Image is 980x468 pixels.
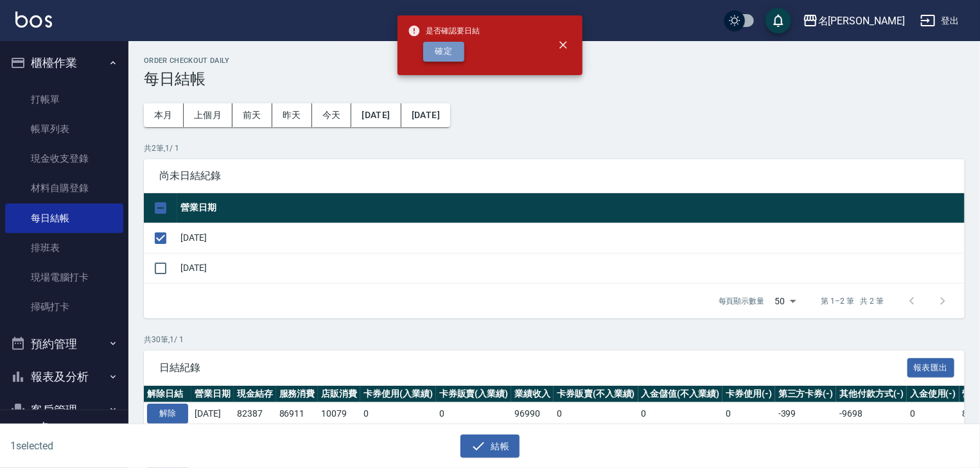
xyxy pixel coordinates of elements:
[159,169,949,182] span: 尚未日結紀錄
[318,403,360,426] td: 10079
[915,9,965,33] button: 登出
[312,103,352,127] button: 今天
[5,85,123,114] a: 打帳單
[276,403,319,426] td: 86911
[360,403,436,426] td: 0
[5,327,123,361] button: 預約管理
[318,386,360,403] th: 店販消費
[144,103,184,127] button: 本月
[5,263,123,292] a: 現場電腦打卡
[719,295,765,307] p: 每頁顯示數量
[5,394,123,427] button: 客戶管理
[144,70,965,88] h3: 每日結帳
[408,24,480,37] span: 是否確認要日結
[907,386,959,403] th: 入金使用(-)
[770,284,801,318] div: 50
[184,103,232,127] button: 上個月
[554,403,638,426] td: 0
[460,435,520,458] button: 結帳
[549,31,577,59] button: close
[144,386,191,403] th: 解除日結
[144,143,965,154] p: 共 2 筆, 1 / 1
[360,386,436,403] th: 卡券使用(入業績)
[276,386,319,403] th: 服務消費
[907,358,955,378] button: 報表匯出
[511,403,554,426] td: 96990
[234,403,276,426] td: 82387
[5,46,123,80] button: 櫃檯作業
[818,13,905,29] div: 名[PERSON_NAME]
[351,103,401,127] button: [DATE]
[5,292,123,322] a: 掃碼打卡
[159,361,907,374] span: 日結紀錄
[5,204,123,233] a: 每日結帳
[232,103,272,127] button: 前天
[638,386,723,403] th: 入金儲值(不入業績)
[423,42,464,62] button: 確定
[144,56,965,65] h2: Order checkout daily
[907,403,959,426] td: 0
[5,233,123,263] a: 排班表
[5,114,123,144] a: 帳單列表
[638,403,723,426] td: 0
[234,386,276,403] th: 現金結存
[836,386,907,403] th: 其他付款方式(-)
[511,386,554,403] th: 業績收入
[436,403,512,426] td: 0
[836,403,907,426] td: -9698
[272,103,312,127] button: 昨天
[5,144,123,173] a: 現金收支登錄
[401,103,450,127] button: [DATE]
[191,403,234,426] td: [DATE]
[147,404,188,424] button: 解除
[766,8,791,33] button: save
[554,386,638,403] th: 卡券販賣(不入業績)
[177,193,965,223] th: 營業日期
[821,295,884,307] p: 第 1–2 筆 共 2 筆
[10,438,243,454] h6: 1 selected
[191,386,234,403] th: 營業日期
[5,173,123,203] a: 材料自購登錄
[436,386,512,403] th: 卡券販賣(入業績)
[907,361,955,373] a: 報表匯出
[722,386,775,403] th: 卡券使用(-)
[798,8,910,34] button: 名[PERSON_NAME]
[15,12,52,28] img: Logo
[177,253,965,283] td: [DATE]
[775,403,837,426] td: -399
[177,223,965,253] td: [DATE]
[775,386,837,403] th: 第三方卡券(-)
[144,334,965,345] p: 共 30 筆, 1 / 1
[722,403,775,426] td: 0
[5,360,123,394] button: 報表及分析
[39,420,105,446] h5: 名[PERSON_NAME]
